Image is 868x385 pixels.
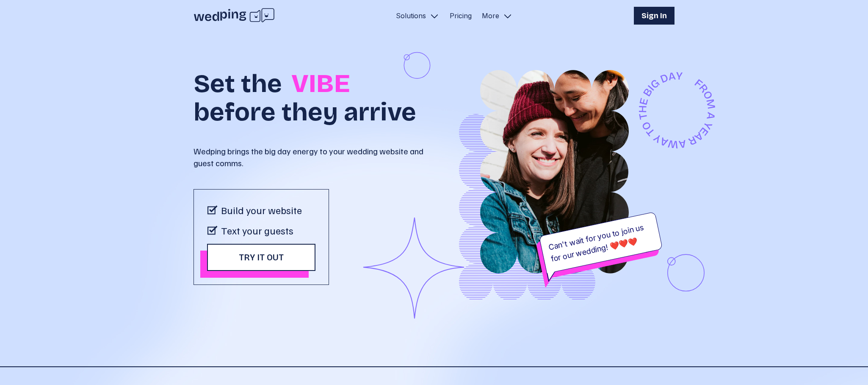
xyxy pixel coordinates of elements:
p: Solutions [396,11,426,21]
button: Try it out [207,244,315,271]
div: Can't wait for you to join us for our wedding! ❤️️️❤️️️❤️ [539,212,663,273]
a: Pricing [450,11,472,21]
p: Wedping brings the big day energy to your wedding website and guest comms. [194,145,434,169]
p: Text your guests [221,223,293,237]
img: couple [434,70,674,273]
nav: Primary Navigation [393,7,516,25]
p: Build your website [221,203,302,217]
p: More [482,11,499,21]
span: Try it out [239,252,284,262]
span: VIBE [291,68,350,99]
button: Sign In [634,7,674,25]
h1: Set the before they arrive [194,59,434,125]
button: More [478,7,516,25]
button: Solutions [393,7,443,25]
h1: Sign In [641,10,667,22]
